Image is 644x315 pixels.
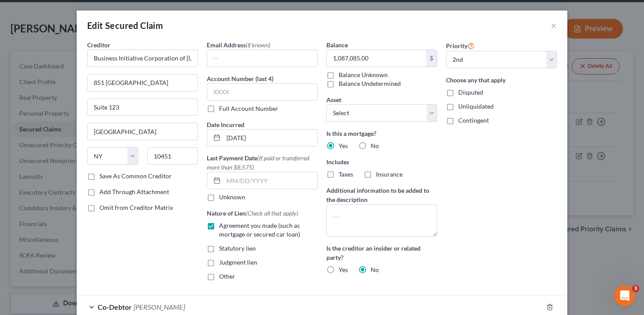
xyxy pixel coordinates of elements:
span: Taxes [339,170,353,178]
label: Add Through Attachment [99,188,169,196]
span: No [371,142,379,149]
span: 3 [632,285,639,292]
label: Priority [446,40,474,51]
input: MM/DD/YYYY [223,172,317,189]
span: Asset [326,96,341,103]
label: Balance Undetermined [339,79,401,88]
label: Is the creditor an insider or related party? [326,244,437,262]
label: Last Payment Date [207,153,318,172]
iframe: Intercom live chat [614,285,635,306]
input: Apt, Suite, etc... [88,99,198,116]
span: Creditor [87,41,110,49]
input: 0.00 [327,50,426,67]
span: Disputed [458,88,483,96]
input: MM/DD/YYYY [223,130,317,146]
span: Unliquidated [458,103,494,110]
span: Other [219,273,235,280]
label: Email Address [207,40,270,50]
input: -- [207,50,317,67]
label: Balance [326,40,348,50]
span: Judgment lien [219,258,257,266]
label: Is this a mortgage? [326,129,437,138]
div: $ [426,50,437,67]
span: (If paid or transferred more than $8,575) [207,154,309,171]
label: Date Incurred [207,120,244,129]
label: Choose any that apply [446,75,557,85]
label: Full Account Number [219,104,278,113]
span: Agreement you made (such as mortgage or secured car loan) [219,222,300,238]
label: Includes [326,157,437,166]
input: Enter zip... [147,147,198,165]
span: Insurance [376,170,403,178]
input: XXXX [207,83,318,101]
span: Omit from Creditor Matrix [99,204,173,211]
label: Account Number (last 4) [207,74,273,83]
span: (Check all that apply) [246,209,298,217]
div: Edit Secured Claim [87,19,163,32]
label: Nature of Lien [207,209,298,218]
span: Yes [339,266,348,273]
span: Co-Debtor [98,303,132,311]
input: Search creditor by name... [87,50,198,67]
span: No [371,266,379,273]
label: Unknown [219,193,245,202]
input: Enter address... [88,74,198,91]
span: Yes [339,142,348,149]
span: Statutory lien [219,244,256,252]
label: Balance Unknown [339,71,388,79]
span: Contingent [458,117,489,124]
span: [PERSON_NAME] [134,303,185,311]
button: × [551,20,557,31]
label: Save As Common Creditor [99,172,172,181]
span: (if known) [246,41,270,49]
label: Additional information to be added to the description [326,186,437,204]
input: Enter city... [88,123,198,140]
